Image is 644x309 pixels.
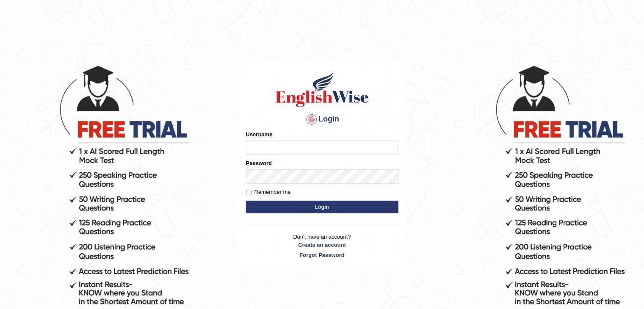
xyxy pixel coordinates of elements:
p: Don't have an account? [246,233,398,259]
label: Remember me [246,188,291,196]
label: Username [246,130,273,138]
button: Login [246,201,398,213]
h4: Login [246,113,398,126]
img: Logo of English Wise sign in for intelligent practice with AI [274,70,370,108]
input: Remember me [246,190,252,195]
label: Password [246,159,272,167]
a: Create an account [246,241,398,249]
a: Forgot Password [246,251,398,259]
